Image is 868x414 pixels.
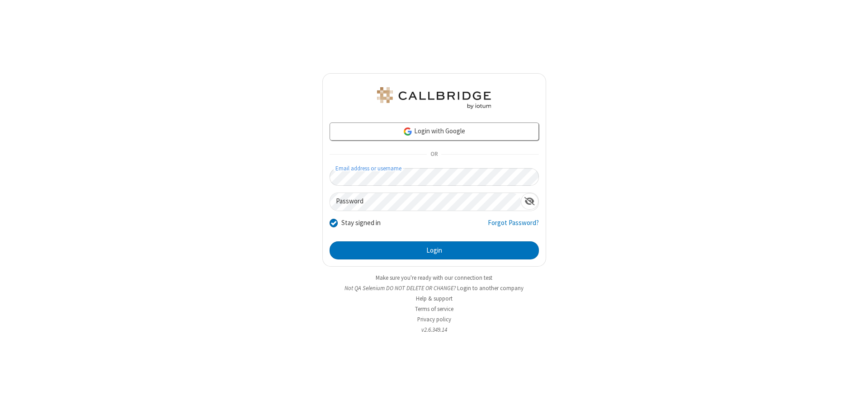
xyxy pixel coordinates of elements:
button: Login to another company [457,284,524,292]
li: Not QA Selenium DO NOT DELETE OR CHANGE? [322,284,546,292]
a: Login with Google [330,122,539,141]
a: Terms of service [415,305,453,313]
a: Make sure you're ready with our connection test [376,274,492,282]
img: QA Selenium DO NOT DELETE OR CHANGE [375,87,493,109]
div: Show password [521,193,538,210]
a: Forgot Password? [488,218,539,235]
button: Login [330,241,539,259]
a: Help & support [416,295,453,302]
a: Privacy policy [417,315,451,323]
label: Stay signed in [341,218,381,228]
input: Password [330,193,521,211]
iframe: Chat [845,390,861,408]
img: google-icon.png [403,127,413,136]
span: OR [427,148,441,161]
input: Email address or username [330,168,539,186]
li: v2.6.349.14 [322,325,546,334]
